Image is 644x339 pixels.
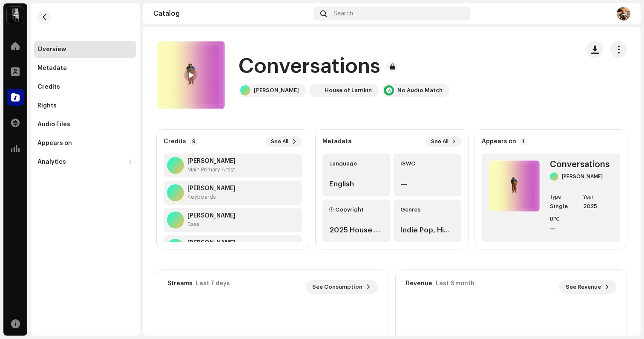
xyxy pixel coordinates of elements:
[559,280,616,294] button: See Revenue
[550,217,576,222] div: UPC
[37,121,70,128] div: Audio Files
[164,138,186,145] strong: Credits
[329,225,383,235] div: 2025 House of Larrikin, distributed by APOLLO
[187,221,236,228] div: Bass
[400,179,454,189] div: —
[187,166,236,173] div: Main Primary Artist
[426,136,461,147] button: See All
[329,160,383,167] div: Language
[325,87,372,94] div: House of Larrikin
[34,78,136,96] re-m-nav-item: Credits
[37,159,66,165] div: Analytics
[271,138,288,145] span: See All
[187,158,236,165] strong: Harry Dean Lewis
[157,41,225,109] img: 2ae1c1ae-44a1-45c0-8625-fde952781558
[550,225,576,232] div: —
[550,160,609,169] div: Conversations
[34,60,136,77] re-m-nav-item: Metadata
[305,280,378,294] button: See Consumption
[34,116,136,133] re-m-nav-item: Audio Files
[406,280,432,287] div: Revenue
[37,46,66,53] div: Overview
[34,135,136,152] re-m-nav-item: Appears on
[583,194,609,200] div: Year
[400,160,454,167] div: ISWC
[153,10,310,17] div: Catalog
[329,179,383,189] div: English
[37,65,67,72] div: Metadata
[322,138,352,145] strong: Metadata
[436,280,474,287] div: Last 6 month
[34,97,136,114] re-m-nav-item: Rights
[400,225,454,235] div: Indie Pop, Hip Hop/Rap
[254,87,299,94] div: [PERSON_NAME]
[167,280,193,287] div: Streams
[187,194,236,200] div: Keyboards
[187,240,236,246] strong: Harry Dean Lewis
[37,102,57,109] div: Rights
[520,138,527,145] p-badge: 1
[34,154,136,171] re-m-nav-dropdown: Analytics
[431,138,448,145] span: See All
[187,212,236,219] strong: Harry Dean Lewis
[617,7,630,20] img: f3af6269-2eb4-4aa2-a929-7ed8662fbda1
[482,138,516,145] strong: Appears on
[266,136,302,147] button: See All
[311,85,321,96] img: a0472526-218a-4272-b20b-3f0b7daf1a1d
[34,41,136,58] re-m-nav-item: Overview
[190,138,198,145] p-badge: 9
[196,280,230,287] div: Last 7 days
[333,10,353,17] span: Search
[550,203,576,210] div: Single
[329,206,383,213] div: Ⓟ Copyright
[37,84,60,90] div: Credits
[187,185,236,192] strong: Harry Dean Lewis
[583,203,609,210] div: 2025
[400,206,454,213] div: Genres
[397,87,443,94] div: No Audio Match
[239,53,380,80] h1: Conversations
[562,173,603,180] div: [PERSON_NAME]
[312,278,362,296] span: See Consumption
[489,160,540,212] img: 2ae1c1ae-44a1-45c0-8625-fde952781558
[37,140,72,147] div: Appears on
[566,278,601,296] span: See Revenue
[550,194,576,200] div: Type
[7,7,24,24] img: 28cd5e4f-d8b3-4e3e-9048-38ae6d8d791a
